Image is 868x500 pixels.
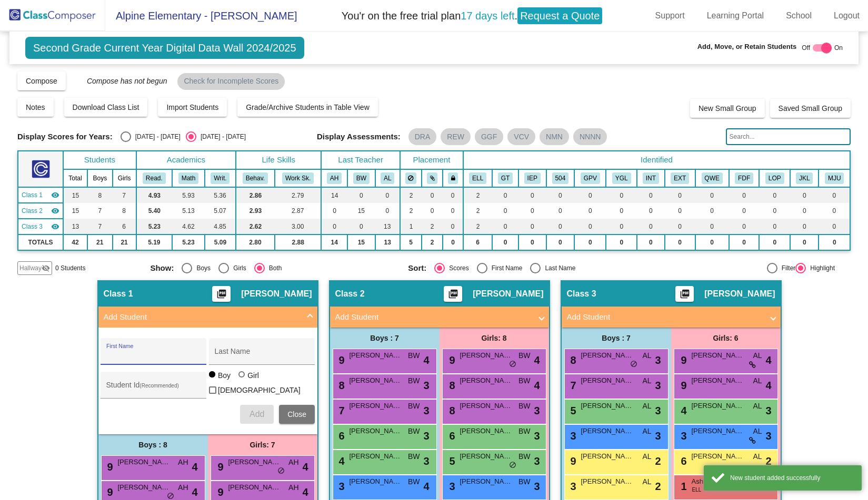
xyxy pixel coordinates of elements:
[55,263,85,273] span: 0 Students
[321,187,347,203] td: 14
[665,219,695,234] td: 0
[236,203,275,219] td: 2.93
[735,172,753,184] button: FDF
[546,187,575,203] td: 0
[695,203,729,219] td: 0
[440,328,549,349] div: Girls: 8
[574,219,606,234] td: 0
[400,203,422,219] td: 2
[87,169,113,187] th: Boys
[205,219,236,234] td: 4.85
[121,131,246,142] mat-radio-group: Select an option
[422,169,443,187] th: Keep with students
[704,289,775,299] span: [PERSON_NAME]
[546,203,575,219] td: 0
[236,151,321,169] th: Life Skills
[460,401,513,411] span: [PERSON_NAME]
[205,234,236,250] td: 5.09
[702,172,723,184] button: QWE
[463,219,492,234] td: 2
[347,219,375,234] td: 0
[819,187,850,203] td: 0
[136,203,172,219] td: 5.40
[518,350,531,361] span: BW
[423,403,429,419] span: 3
[567,311,763,323] mat-panel-title: Add Student
[460,350,513,361] span: [PERSON_NAME]
[518,375,531,386] span: BW
[770,99,851,118] button: Saved Small Group
[695,187,729,203] td: 0
[567,289,596,299] span: Class 3
[113,234,136,250] td: 21
[211,172,230,184] button: Writ.
[63,151,136,169] th: Students
[381,172,394,184] button: AL
[275,203,322,219] td: 2.87
[275,219,322,234] td: 3.00
[192,263,211,273] div: Boys
[643,172,659,184] button: INT
[327,172,342,184] button: AH
[518,169,546,187] th: Individualized Education Plan
[22,190,43,200] span: Class 1
[447,380,455,391] span: 8
[98,328,317,434] div: Add Student
[779,104,842,113] span: Saved Small Group
[422,203,443,219] td: 0
[104,289,133,299] span: Class 1
[17,132,113,141] span: Display Scores for Years:
[375,219,400,234] td: 13
[574,234,606,250] td: 0
[679,289,691,303] mat-icon: picture_as_pdf
[692,350,744,361] span: [PERSON_NAME]
[408,401,420,412] span: BW
[63,187,87,203] td: 15
[236,234,275,250] td: 2.80
[400,151,463,169] th: Placement
[759,219,790,234] td: 0
[790,203,819,219] td: 0
[665,203,695,219] td: 0
[143,172,166,184] button: Read.
[637,187,665,203] td: 0
[443,219,463,234] td: 0
[279,405,315,424] button: Close
[642,350,651,361] span: AL
[568,380,576,391] span: 7
[492,219,518,234] td: 0
[212,286,231,302] button: Print Students Details
[18,234,63,250] td: TOTALS
[562,307,781,328] mat-expansion-panel-header: Add Student
[759,187,790,203] td: 0
[136,219,172,234] td: 5.23
[113,219,136,234] td: 6
[317,132,401,141] span: Display Assessments:
[655,377,661,393] span: 3
[215,289,228,303] mat-icon: picture_as_pdf
[408,350,420,361] span: BW
[321,219,347,234] td: 0
[246,103,370,111] span: Grade/Archive Students in Table View
[473,289,543,299] span: [PERSON_NAME]
[518,203,546,219] td: 0
[336,5,608,27] span: You'r on the free trial plan .
[136,187,172,203] td: 4.93
[215,351,310,360] input: Last Name
[136,234,172,250] td: 5.19
[697,42,797,52] span: Add, Move, or Retain Students
[637,169,665,187] th: Introvert
[63,219,87,234] td: 13
[422,219,443,234] td: 2
[671,172,689,184] button: EXT
[637,219,665,234] td: 0
[637,203,665,219] td: 0
[113,169,136,187] th: Girls
[150,263,174,273] span: Show:
[375,169,400,187] th: Amy Lopez
[172,203,205,219] td: 5.13
[759,234,790,250] td: 0
[568,354,576,366] span: 8
[753,350,762,361] span: AL
[22,206,43,216] span: Class 2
